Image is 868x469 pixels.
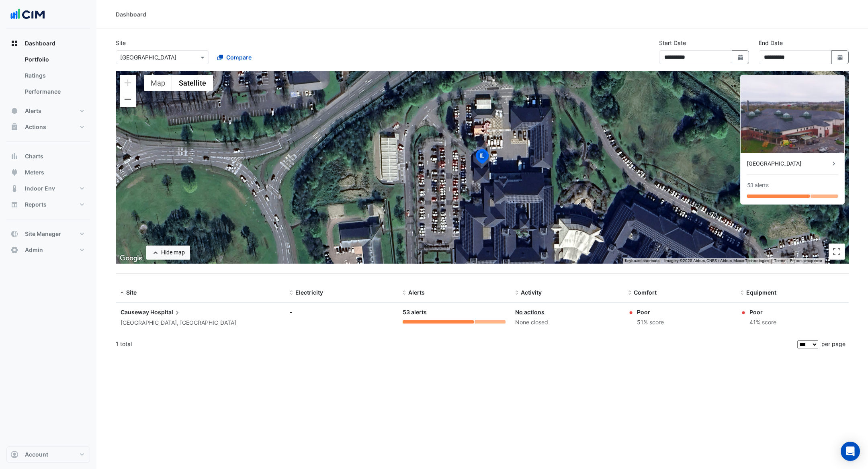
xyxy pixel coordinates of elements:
span: Actions [25,123,46,131]
app-icon: Indoor Env [10,184,18,193]
button: Account [6,446,90,463]
div: [GEOGRAPHIC_DATA] [747,160,830,168]
button: Site Manager [6,226,90,242]
button: Admin [6,242,90,258]
button: Compare [212,50,257,64]
button: Dashboard [6,35,90,51]
label: Start Date [659,39,686,47]
a: Performance [18,84,90,100]
button: Show satellite imagery [172,75,213,91]
div: Dashboard [116,10,146,18]
app-icon: Actions [10,123,18,131]
button: Alerts [6,103,90,119]
img: Causeway Hospital [741,75,844,153]
div: [GEOGRAPHIC_DATA], [GEOGRAPHIC_DATA] [121,318,280,328]
div: 53 alerts [403,308,506,317]
div: 1 total [116,334,796,354]
span: Causeway [121,309,149,315]
span: Equipment [746,289,776,296]
a: No actions [515,309,545,315]
app-icon: Site Manager [10,230,18,238]
span: Charts [25,152,43,160]
div: 41% score [749,318,776,327]
span: Account [25,451,48,459]
app-icon: Alerts [10,107,18,115]
span: Admin [25,246,43,254]
span: Dashboard [25,39,55,47]
button: Hide map [146,246,190,260]
div: None closed [515,318,618,327]
button: Reports [6,197,90,213]
span: Activity [521,289,542,296]
app-icon: Meters [10,168,18,176]
div: Hide map [161,248,185,257]
fa-icon: Select Date [737,54,744,61]
span: Site [126,289,137,296]
fa-icon: Select Date [837,54,844,61]
label: Site [116,39,126,47]
button: Zoom in [120,75,136,91]
a: Portfolio [18,51,90,68]
div: 53 alerts [747,181,769,190]
button: Zoom out [120,91,136,107]
img: Company Logo [10,6,46,23]
label: End Date [759,39,783,47]
span: Imagery ©2025 Airbus, CNES / Airbus, Maxar Technologies [664,258,769,263]
span: Electricity [295,289,323,296]
span: Reports [25,201,47,209]
app-icon: Admin [10,246,18,254]
button: Charts [6,148,90,164]
button: Meters [6,164,90,180]
img: Google [118,253,144,264]
button: Keyboard shortcuts [625,258,659,264]
span: per page [821,340,845,347]
span: Hospital [150,308,181,317]
button: Show street map [144,75,172,91]
div: Poor [749,308,776,316]
app-icon: Reports [10,201,18,209]
a: Terms (opens in new tab) [774,258,785,263]
img: site-pin-selected.svg [473,148,491,167]
a: Ratings [18,68,90,84]
app-icon: Charts [10,152,18,160]
span: Comfort [634,289,657,296]
span: Indoor Env [25,184,55,193]
div: 51% score [637,318,664,327]
button: Actions [6,119,90,135]
span: Alerts [408,289,425,296]
button: Toggle fullscreen view [829,244,845,260]
div: Poor [637,308,664,316]
div: - [290,308,393,316]
span: Compare [226,53,252,61]
div: Dashboard [6,51,90,103]
app-icon: Dashboard [10,39,18,47]
a: Report a map error [790,258,822,263]
span: Alerts [25,107,41,115]
span: Meters [25,168,44,176]
div: Open Intercom Messenger [841,442,860,461]
span: Site Manager [25,230,61,238]
a: Open this area in Google Maps (opens a new window) [118,253,144,264]
button: Indoor Env [6,180,90,197]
